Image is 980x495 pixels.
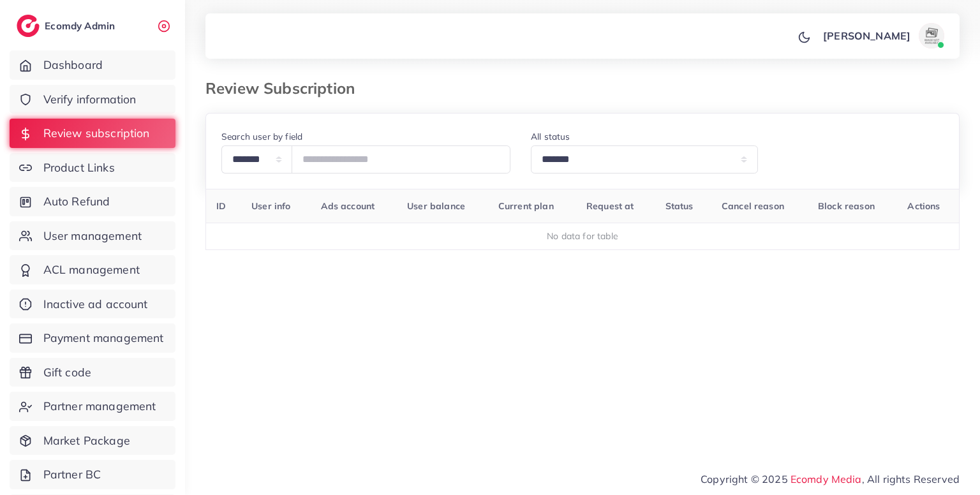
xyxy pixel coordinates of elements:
label: All status [531,130,570,143]
span: Request at [586,200,634,212]
a: Product Links [10,153,175,182]
a: Payment management [10,323,175,353]
span: Verify information [43,91,137,108]
span: ACL management [43,262,140,278]
label: Search user by field [221,130,302,143]
span: User balance [407,200,465,212]
img: avatar [919,23,944,48]
span: Dashboard [43,57,103,73]
a: ACL management [10,255,175,284]
a: User management [10,221,175,251]
a: Gift code [10,358,175,387]
a: logoEcomdy Admin [17,15,118,37]
a: Inactive ad account [10,290,175,319]
span: , All rights Reserved [862,471,960,487]
span: Block reason [818,200,875,212]
p: [PERSON_NAME] [823,28,910,43]
a: Market Package [10,426,175,455]
span: User management [43,228,142,244]
span: Inactive ad account [43,296,148,313]
img: logo [17,15,40,37]
span: Partner BC [43,466,101,483]
span: Copyright © 2025 [701,471,960,487]
span: Current plan [498,200,554,212]
span: Review subscription [43,125,150,142]
a: Partner management [10,392,175,421]
span: Auto Refund [43,193,110,210]
a: Dashboard [10,50,175,80]
span: ID [216,200,226,212]
span: Partner management [43,398,156,415]
a: [PERSON_NAME]avatar [816,23,949,48]
span: Market Package [43,432,130,449]
span: Status [665,200,694,212]
span: Ads account [321,200,375,212]
div: No data for table [213,230,953,242]
a: Partner BC [10,460,175,489]
a: Auto Refund [10,187,175,216]
span: User info [251,200,290,212]
a: Review subscription [10,119,175,148]
h2: Ecomdy Admin [45,20,118,32]
a: Verify information [10,85,175,114]
a: Ecomdy Media [791,473,862,485]
span: Gift code [43,364,91,381]
span: Cancel reason [722,200,784,212]
span: Payment management [43,330,164,346]
span: Product Links [43,159,115,176]
span: Actions [907,200,940,212]
h3: Review Subscription [205,79,365,98]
